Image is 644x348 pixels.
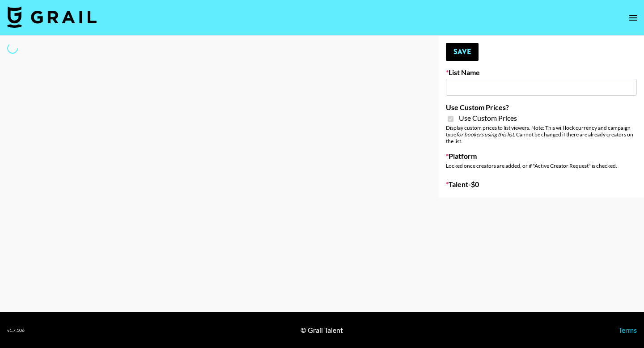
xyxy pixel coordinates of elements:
img: Grail Talent [7,6,97,28]
label: Use Custom Prices? [446,103,637,112]
label: List Name [446,68,637,77]
a: Terms [619,326,637,334]
div: © Grail Talent [301,326,343,335]
label: Platform [446,152,637,161]
div: Locked once creators are added, or if "Active Creator Request" is checked. [446,162,637,169]
button: open drawer [624,9,642,27]
button: Save [446,43,479,61]
label: Talent - $ 0 [446,180,637,189]
div: Display custom prices to list viewers. Note: This will lock currency and campaign type . Cannot b... [446,124,637,144]
em: for bookers using this list [456,131,514,138]
span: Use Custom Prices [459,114,517,123]
div: v 1.7.106 [7,327,25,333]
